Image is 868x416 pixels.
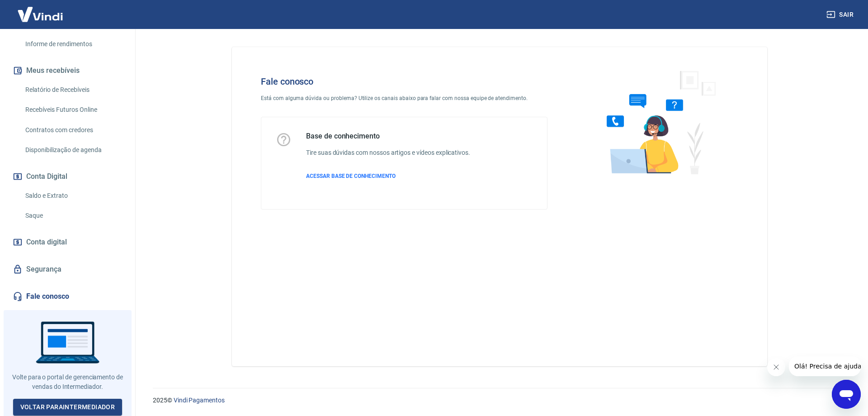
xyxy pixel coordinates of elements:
[261,94,547,102] p: Está com alguma dúvida ou problema? Utilize os canais abaixo para falar com nossa equipe de atend...
[22,141,124,159] a: Disponibilização de agenda
[306,173,396,179] span: ACESSAR BASE DE CONHECIMENTO
[589,62,726,182] img: Fale conosco
[11,287,124,306] a: Fale conosco
[11,0,70,28] img: Vindi
[767,358,785,376] iframe: Fechar mensagem
[11,61,124,81] button: Meus recebíveis
[174,397,225,404] a: Vindi Pagamentos
[22,121,124,139] a: Contratos com credores
[11,232,124,252] a: Conta digital
[11,167,124,186] button: Conta Digital
[832,380,861,409] iframe: Botão para abrir a janela de mensagens
[306,148,470,158] h6: Tire suas dúvidas com nossos artigos e vídeos explicativos.
[13,399,123,416] a: Voltar paraIntermediador
[789,356,861,376] iframe: Mensagem da empresa
[825,6,857,23] button: Sair
[22,81,124,99] a: Relatório de Recebíveis
[22,35,124,53] a: Informe de rendimentos
[11,259,124,279] a: Segurança
[153,396,846,405] p: 2025 ©
[26,236,67,249] span: Conta digital
[261,76,547,87] h4: Fale conosco
[22,100,124,119] a: Recebíveis Futuros Online
[5,6,76,14] span: Olá! Precisa de ajuda?
[306,132,470,141] h5: Base de conhecimento
[306,172,470,180] a: ACESSAR BASE DE CONHECIMENTO
[22,206,124,225] a: Saque
[22,186,124,205] a: Saldo e Extrato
